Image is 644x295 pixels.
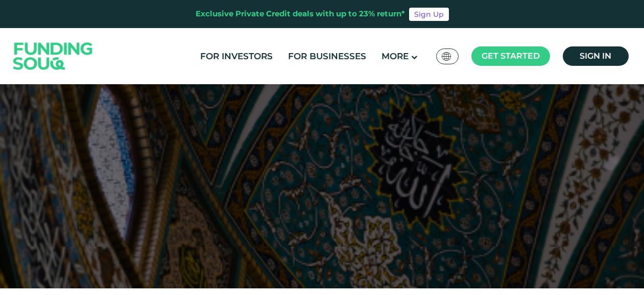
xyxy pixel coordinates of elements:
a: For Investors [198,48,275,65]
a: Sign in [563,46,629,66]
div: Exclusive Private Credit deals with up to 23% return* [196,8,405,20]
a: For Businesses [285,48,369,65]
img: Logo [3,31,103,82]
span: More [381,51,409,61]
img: SA Flag [442,52,451,61]
span: Sign in [580,51,611,61]
span: Get started [482,51,540,61]
a: Sign Up [409,8,449,21]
